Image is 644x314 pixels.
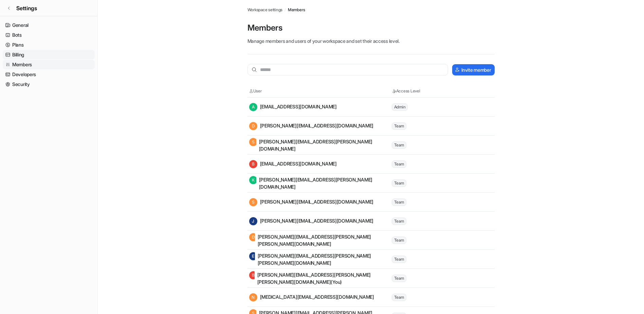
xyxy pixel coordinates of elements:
span: Team [392,275,406,282]
div: [PERSON_NAME][EMAIL_ADDRESS][DOMAIN_NAME] [249,198,374,206]
a: Billing [3,50,95,59]
div: [PERSON_NAME][EMAIL_ADDRESS][PERSON_NAME][PERSON_NAME][DOMAIN_NAME] [249,233,391,247]
div: [PERSON_NAME][EMAIL_ADDRESS][PERSON_NAME][DOMAIN_NAME] [249,176,391,190]
span: Team [392,237,406,244]
a: General [3,20,95,30]
button: Invite member [452,64,494,75]
span: B [249,271,257,279]
div: [PERSON_NAME][EMAIL_ADDRESS][PERSON_NAME][PERSON_NAME][DOMAIN_NAME] [249,252,391,266]
span: S [249,198,257,206]
span: Team [392,160,406,168]
span: Settings [16,4,37,12]
div: [EMAIL_ADDRESS][DOMAIN_NAME] [249,103,337,111]
span: / [284,7,286,13]
span: Team [392,294,406,301]
span: Team [392,141,406,149]
span: K [249,176,257,184]
a: Workspace settings [247,7,283,13]
div: [PERSON_NAME][EMAIL_ADDRESS][DOMAIN_NAME] [249,217,374,225]
span: A [249,103,257,111]
th: Access Level [391,88,453,94]
a: Security [3,80,95,89]
span: D [249,233,257,241]
a: Developers [3,70,95,79]
p: Manage members and users of your workspace and set their access level. [247,37,495,45]
span: Team [392,217,406,225]
span: N [249,293,257,301]
div: [PERSON_NAME][EMAIL_ADDRESS][DOMAIN_NAME] [249,122,374,130]
span: S [249,138,257,146]
span: Team [392,122,406,130]
span: D [249,122,257,130]
a: Members [3,60,95,69]
p: Members [247,22,495,33]
span: Team [392,256,406,263]
a: Bots [3,30,95,40]
span: J [249,217,257,225]
th: User [249,88,391,94]
span: B [249,160,257,168]
a: Plans [3,40,95,50]
div: [PERSON_NAME][EMAIL_ADDRESS][PERSON_NAME][DOMAIN_NAME] [249,138,391,152]
span: Team [392,179,406,187]
span: Admin [392,103,408,111]
img: User [249,89,253,93]
span: E [249,252,257,260]
div: [EMAIL_ADDRESS][DOMAIN_NAME] [249,160,337,168]
a: Members [288,7,305,13]
img: Access Level [392,89,396,93]
div: [PERSON_NAME][EMAIL_ADDRESS][PERSON_NAME][PERSON_NAME][DOMAIN_NAME] (You) [249,271,391,285]
div: [MEDICAL_DATA][EMAIL_ADDRESS][DOMAIN_NAME] [249,293,374,301]
span: Team [392,198,406,206]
